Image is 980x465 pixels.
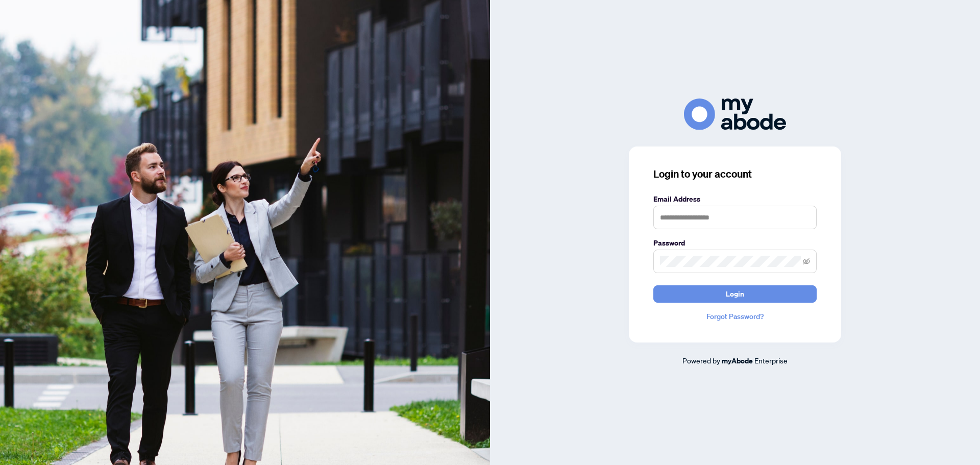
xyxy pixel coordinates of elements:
[684,99,786,130] img: ma-logo
[653,167,817,181] h3: Login to your account
[653,311,817,322] a: Forgot Password?
[754,356,788,365] span: Enterprise
[722,355,753,366] a: myAbode
[726,286,744,302] span: Login
[803,258,810,265] span: eye-invisible
[653,285,817,303] button: Login
[682,356,720,365] span: Powered by
[653,193,817,205] label: Email Address
[653,237,817,249] label: Password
